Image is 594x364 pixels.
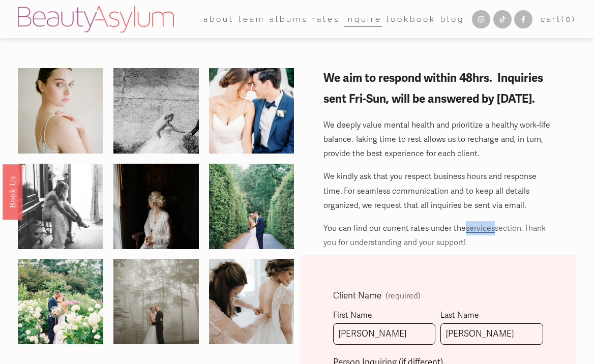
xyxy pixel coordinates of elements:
p: We deeply value mental health and prioritize a healthy work-life balance. Taking time to rest all... [323,118,553,161]
img: ASW-178.jpg [188,259,316,345]
a: Book Us [3,164,22,220]
a: Inquire [344,11,382,27]
span: about [203,12,234,26]
span: Client Name [333,288,381,304]
img: 000019690009-2.jpg [18,52,103,169]
span: 0 [566,14,572,24]
img: a&b-122.jpg [92,164,220,249]
img: 14231398_1259601320717584_5710543027062833933_o.jpg [18,149,103,263]
a: services [466,223,495,233]
a: Rates [312,11,340,27]
span: team [239,12,265,26]
a: Facebook [514,10,532,28]
img: a&b-249.jpg [92,259,220,345]
span: (required) [385,292,421,300]
a: folder dropdown [239,11,265,27]
img: 14241554_1259623257382057_8150699157505122959_o.jpg [209,149,294,263]
a: Lookbook [387,11,435,27]
div: Last Name [440,308,543,323]
a: folder dropdown [203,11,234,27]
img: 559c330b111a1$!x900.jpg [209,54,294,167]
p: We kindly ask that you respect business hours and response time. For seamless communication and t... [323,169,553,212]
a: albums [270,11,307,27]
img: Beauty Asylum | Bridal Hair &amp; Makeup Charlotte &amp; Atlanta [18,6,174,33]
p: You can find our current rates under the [323,221,553,250]
img: 14305484_1259623107382072_1992716122685880553_o.jpg [18,245,103,358]
a: 0 items in cart [541,12,576,26]
div: First Name [333,308,436,323]
strong: We aim to respond within 48hrs. Inquiries sent Fri-Sun, will be answered by [DATE]. [323,71,546,106]
a: Blog [440,11,464,27]
span: section. Thank you for understanding and your support! [323,223,548,248]
span: ( ) [561,14,576,24]
a: Instagram [472,10,490,28]
img: 543JohnSaraWedding4.16.16.jpg [92,68,220,154]
a: TikTok [493,10,512,28]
